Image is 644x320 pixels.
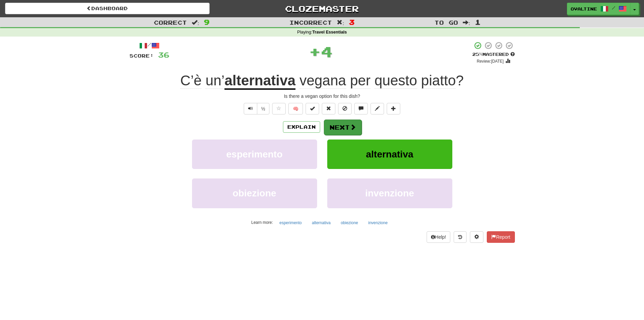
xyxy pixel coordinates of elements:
button: Reset to 0% Mastered (alt+r) [322,103,335,114]
div: Is there a vegan option for this dish? [129,93,515,100]
span: Incorrect [289,19,332,26]
button: Discuss sentence (alt+u) [354,103,368,114]
span: per [350,72,371,89]
a: Dashboard [5,3,210,14]
span: To go [434,19,458,26]
span: un’ [206,72,224,89]
div: / [129,41,169,50]
button: alternativa [327,140,452,169]
button: Explain [283,121,320,133]
span: invenzione [365,188,414,198]
button: Ignore sentence (alt+i) [338,103,352,114]
button: invenzione [364,218,391,228]
span: + [309,41,321,62]
span: 9 [204,18,210,26]
span: obiezione [233,188,276,198]
span: alternativa [366,149,413,159]
strong: Travel Essentials [312,30,347,35]
button: Favorite sentence (alt+f) [272,103,286,114]
span: 4 [321,43,333,60]
span: esperimento [226,149,283,159]
button: Play sentence audio (ctl+space) [244,103,257,114]
button: esperimento [276,218,305,228]
span: Score: [129,53,154,59]
span: Correct [154,19,187,26]
span: : [192,20,199,25]
button: Next [324,120,362,135]
span: ovaltine [571,6,597,12]
button: obiezione [192,178,317,208]
button: esperimento [192,140,317,169]
span: 25 % [472,51,482,57]
span: : [463,20,470,25]
button: Report [487,231,515,243]
button: Add to collection (alt+a) [387,103,400,114]
span: 1 [475,18,481,26]
div: Text-to-speech controls [242,103,270,114]
span: questo [375,72,417,89]
span: C’è [180,72,201,89]
span: piatto [421,72,456,89]
a: Clozemaster [220,3,424,15]
span: / [612,5,615,10]
a: ovaltine / [567,3,630,15]
span: 36 [158,50,169,59]
button: Set this sentence to 100% Mastered (alt+m) [306,103,319,114]
button: ½ [257,103,270,114]
small: Learn more: [251,220,273,225]
button: alternativa [308,218,334,228]
button: Edit sentence (alt+d) [371,103,384,114]
u: alternativa [224,72,295,90]
button: Round history (alt+y) [454,231,467,243]
div: Mastered [472,51,515,58]
small: Review: [DATE] [477,59,504,64]
button: obiezione [337,218,362,228]
span: ? [295,72,463,89]
span: : [337,20,344,25]
button: 🧠 [288,103,303,114]
button: Help! [427,231,451,243]
span: 3 [349,18,355,26]
span: vegana [300,72,346,89]
button: invenzione [327,178,452,208]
